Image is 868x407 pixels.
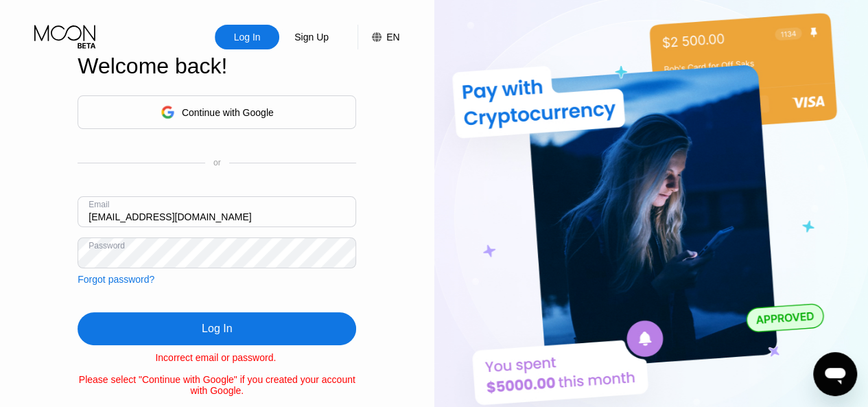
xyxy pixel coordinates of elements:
iframe: Button to launch messaging window [813,352,857,396]
div: Continue with Google [182,107,274,118]
div: Log In [78,312,356,345]
div: Log In [202,322,232,336]
div: Incorrect email or password. Please select "Continue with Google" if you created your account wit... [78,352,356,396]
div: Welcome back! [78,54,356,79]
div: Password [89,241,125,251]
div: Forgot password? [78,274,154,285]
div: Log In [233,30,262,44]
div: Continue with Google [78,95,356,129]
div: or [213,158,221,167]
div: EN [357,25,399,49]
div: Log In [215,25,279,49]
div: Email [89,200,109,209]
div: EN [386,32,399,43]
div: Sign Up [279,25,344,49]
div: Sign Up [293,30,330,44]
